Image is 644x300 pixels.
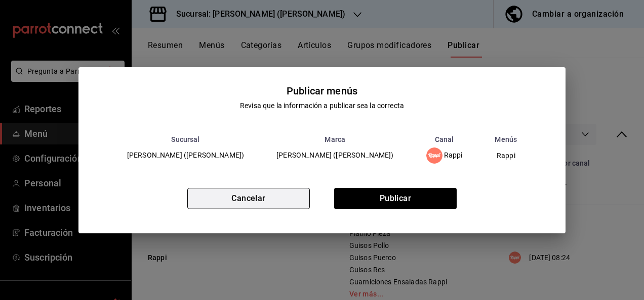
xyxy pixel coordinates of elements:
[287,83,357,98] div: Publicar menús
[495,152,516,159] span: Rappi
[426,147,463,164] div: Rappi
[187,188,310,209] button: Cancelar
[260,135,410,143] th: Marca
[334,188,457,209] button: Publicar
[111,135,260,143] th: Sucursal
[111,143,260,168] td: [PERSON_NAME] ([PERSON_NAME])
[260,143,410,168] td: [PERSON_NAME] ([PERSON_NAME])
[478,135,533,143] th: Menús
[240,101,404,111] div: Revisa que la información a publicar sea la correcta
[410,135,479,143] th: Canal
